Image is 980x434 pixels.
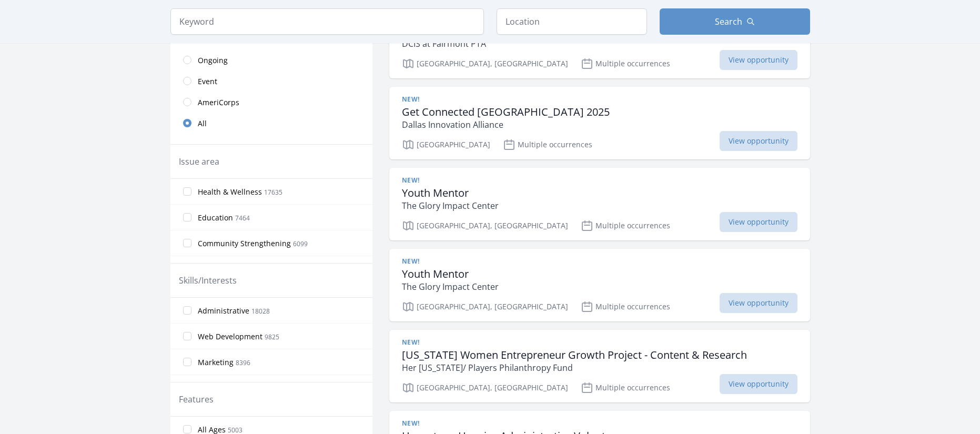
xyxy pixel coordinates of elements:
span: View opportunity [720,50,797,70]
input: Health & Wellness 17635 [183,187,191,196]
span: 8396 [236,358,250,367]
p: [GEOGRAPHIC_DATA], [GEOGRAPHIC_DATA] [402,381,568,394]
span: Marketing [198,357,234,368]
p: Multiple occurrences [581,381,670,394]
legend: Issue area [179,155,219,168]
p: Multiple occurrences [581,300,670,313]
p: Multiple occurrences [503,138,592,151]
input: Administrative 18028 [183,306,191,315]
a: New! [US_STATE] Women Entrepreneur Growth Project - Content & Research Her [US_STATE]/ Players Ph... [389,330,810,402]
a: New! Youth Mentor The Glory Impact Center [GEOGRAPHIC_DATA], [GEOGRAPHIC_DATA] Multiple occurrenc... [389,168,810,240]
a: AmeriCorps [170,92,372,113]
input: Web Development 9825 [183,332,191,340]
span: View opportunity [720,374,797,394]
span: Event [198,76,217,87]
span: 6099 [293,239,308,248]
input: Community Strengthening 6099 [183,239,191,247]
h3: Youth Mentor [402,187,499,199]
a: New! Get Connected [GEOGRAPHIC_DATA] 2025 Dallas Innovation Alliance [GEOGRAPHIC_DATA] Multiple o... [389,87,810,159]
p: [GEOGRAPHIC_DATA], [GEOGRAPHIC_DATA] [402,57,568,70]
input: Location [497,8,647,35]
input: All Ages 5003 [183,425,191,433]
legend: Features [179,393,214,406]
span: New! [402,95,420,104]
p: DCIS at Fairmont PTA [402,37,602,50]
span: 9825 [265,332,279,341]
p: Her [US_STATE]/ Players Philanthropy Fund [402,361,747,374]
span: Search [715,15,742,28]
span: Community Strengthening [198,238,291,249]
span: View opportunity [720,293,797,313]
a: All [170,113,372,134]
span: 17635 [264,188,282,197]
p: Multiple occurrences [581,219,670,232]
span: AmeriCorps [198,97,239,108]
span: New! [402,419,420,428]
h3: [US_STATE] Women Entrepreneur Growth Project - Content & Research [402,349,747,361]
span: Education [198,213,233,223]
span: View opportunity [720,212,797,232]
span: 7464 [235,214,250,223]
span: Ongoing [198,55,228,66]
p: [GEOGRAPHIC_DATA], [GEOGRAPHIC_DATA] [402,219,568,232]
h3: Get Connected [GEOGRAPHIC_DATA] 2025 [402,106,610,118]
p: The Glory Impact Center [402,280,499,293]
span: View opportunity [720,131,797,151]
p: [GEOGRAPHIC_DATA], [GEOGRAPHIC_DATA] [402,300,568,313]
p: [GEOGRAPHIC_DATA] [402,138,490,151]
p: The Glory Impact Center [402,199,499,212]
legend: Skills/Interests [179,274,237,287]
input: Education 7464 [183,213,191,221]
span: Administrative [198,306,249,316]
input: Marketing 8396 [183,358,191,366]
button: Search [660,8,810,35]
a: New! Youth Mentor The Glory Impact Center [GEOGRAPHIC_DATA], [GEOGRAPHIC_DATA] Multiple occurrenc... [389,249,810,321]
span: New! [402,176,420,185]
span: All [198,118,207,129]
span: Web Development [198,331,262,342]
span: New! [402,257,420,266]
span: 18028 [251,307,270,316]
h3: Youth Mentor [402,268,499,280]
p: Multiple occurrences [581,57,670,70]
span: New! [402,338,420,347]
a: Ongoing [170,49,372,70]
input: Keyword [170,8,484,35]
a: Event [170,70,372,92]
span: Health & Wellness [198,187,262,197]
p: Dallas Innovation Alliance [402,118,610,131]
